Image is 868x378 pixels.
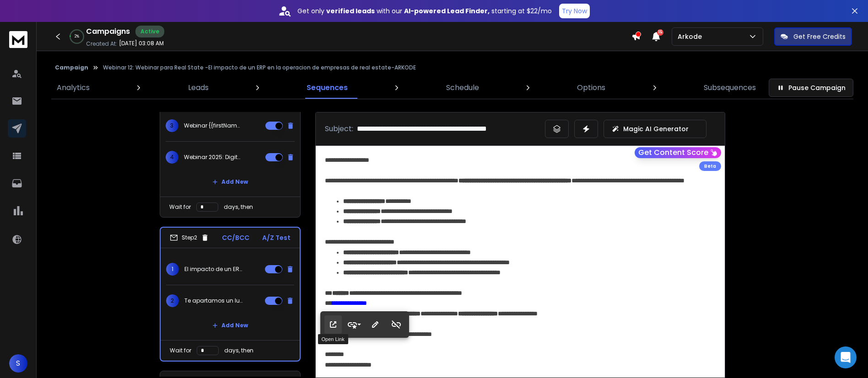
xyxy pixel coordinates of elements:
p: Webinar 2025: Digitaliza tu empresa con Odoo [184,154,243,161]
button: S [9,354,27,373]
p: Subject: [325,123,353,134]
span: 15 [657,29,663,36]
li: Step1CC/BCCA/Z Test1¿Estás listo para bajar el costo operativo con un ERP?2{{firstName}}, control... [160,21,301,218]
h1: Campaigns [86,26,130,37]
p: CC/BCC [222,233,249,242]
div: Active [135,26,164,37]
p: Wait for [169,203,191,211]
button: Unlink [388,315,405,334]
button: Pause Campaign [769,79,853,97]
p: days, then [224,203,253,211]
span: 3 [166,119,178,132]
p: Leads [188,82,209,93]
p: [DATE] 03:08 AM [119,40,164,47]
p: Created At: [86,40,117,48]
p: A/Z Test [262,233,291,242]
span: 4 [166,151,178,164]
a: Subsequences [698,77,761,99]
p: Analytics [57,82,90,93]
button: Add New [205,173,255,191]
strong: verified leads [326,6,375,16]
p: Arkode [678,32,706,41]
button: Magic AI Generator [604,120,706,138]
span: 2 [166,294,179,307]
p: Webinar {{firstName}}: Reduciendo retrabajo y aumentado la efectividad [184,122,243,129]
button: Try Now [559,4,590,18]
span: 1 [166,263,179,276]
button: Campaign [55,64,88,71]
p: Options [577,82,605,93]
p: Get only with our starting at $22/mo [297,6,552,16]
button: Get Content Score [635,147,721,158]
button: Get Free Credits [774,27,852,46]
p: Webinar 12: Webinar para Real State -El impacto de un ERP en la operacion de empresas de real est... [103,64,416,71]
p: 2 % [75,34,79,39]
p: Magic AI Generator [623,124,689,133]
p: El impacto de un ERP en empresas de real estate [184,266,243,273]
p: Try Now [562,6,587,16]
a: Schedule [441,77,485,99]
a: Analytics [51,77,95,99]
p: Schedule [446,82,479,93]
p: Wait for [170,347,191,354]
p: Sequences [307,82,348,93]
p: Subsequences [704,82,756,93]
a: Sequences [301,77,353,99]
p: Get Free Credits [793,32,846,41]
strong: AI-powered Lead Finder, [404,6,490,16]
div: Open Intercom Messenger [835,346,857,368]
img: logo [9,31,27,48]
div: Open Link [318,334,348,344]
li: Step2CC/BCCA/Z Test1El impacto de un ERP en empresas de real estate2Te apartamos un lugar {{first... [160,227,301,362]
a: Options [571,77,611,99]
button: Add New [205,316,255,335]
a: Leads [183,77,214,99]
div: Beta [699,161,721,171]
div: Step 2 [170,234,209,242]
p: Te apartamos un lugar {{firstName}} [184,297,243,304]
p: days, then [224,347,253,354]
